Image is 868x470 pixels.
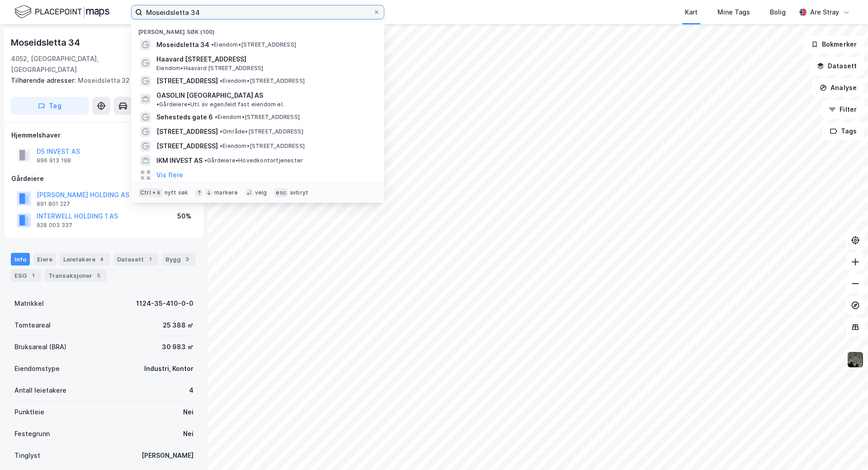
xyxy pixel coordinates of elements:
[215,114,300,121] span: Eiendom • [STREET_ADDRESS]
[214,189,238,196] div: markere
[37,222,72,229] div: 928 003 337
[60,253,110,266] div: Leietakere
[156,101,284,108] span: Gårdeiere • Utl. av egen/leid fast eiendom el.
[11,35,82,50] div: Moseidsletta 34
[183,428,193,439] div: Nei
[156,39,209,50] span: Moseidsletta 34
[809,57,864,75] button: Datasett
[215,114,217,120] span: •
[14,4,109,20] img: logo.f888ab2527a4732fd821a326f86c7f29.svg
[11,269,41,282] div: ESG
[220,77,305,85] span: Eiendom • [STREET_ADDRESS]
[33,253,56,266] div: Eiere
[94,271,103,280] div: 5
[220,128,303,135] span: Område • [STREET_ADDRESS]
[156,65,263,72] span: Eiendom • Haavard [STREET_ADDRESS]
[11,75,190,86] div: Moseidsletta 32
[156,90,263,101] span: GASOLIN [GEOGRAPHIC_DATA] AS
[220,77,222,84] span: •
[11,253,30,266] div: Info
[156,170,183,180] button: Vis flere
[821,100,864,119] button: Filter
[162,253,195,266] div: Bygg
[165,189,189,196] div: nytt søk
[14,450,40,461] div: Tinglyst
[156,101,159,108] span: •
[177,211,191,222] div: 50%
[162,342,193,352] div: 30 983 ㎡
[28,271,38,280] div: 1
[11,97,89,115] button: Tag
[14,342,66,352] div: Bruksareal (BRA)
[14,320,51,331] div: Tomteareal
[220,142,305,150] span: Eiendom • [STREET_ADDRESS]
[37,157,71,164] div: 996 913 198
[11,53,159,75] div: 4052, [GEOGRAPHIC_DATA], [GEOGRAPHIC_DATA]
[14,363,60,374] div: Eiendomstype
[211,41,296,48] span: Eiendom • [STREET_ADDRESS]
[803,35,864,53] button: Bokmerker
[685,7,698,18] div: Kart
[204,157,303,164] span: Gårdeiere • Hovedkontortjenester
[156,141,218,152] span: [STREET_ADDRESS]
[290,189,308,196] div: avbryt
[255,189,267,196] div: velg
[37,200,70,208] div: 991 801 227
[189,385,193,396] div: 4
[717,7,750,18] div: Mine Tags
[142,450,193,461] div: [PERSON_NAME]
[823,427,868,470] iframe: Chat Widget
[138,188,163,197] div: Ctrl + k
[14,385,66,396] div: Antall leietakere
[156,112,213,123] span: Sehesteds gate 6
[822,122,864,140] button: Tags
[156,155,203,166] span: IKM INVEST AS
[812,79,864,97] button: Analyse
[11,173,197,184] div: Gårdeiere
[183,255,192,264] div: 3
[136,298,193,309] div: 1124-35-410-0-0
[847,351,864,368] img: 9k=
[11,130,197,141] div: Hjemmelshaver
[810,7,839,18] div: Are Stray
[14,407,44,418] div: Punktleie
[163,320,193,331] div: 25 388 ㎡
[220,128,222,135] span: •
[45,269,107,282] div: Transaksjoner
[274,188,288,197] div: esc
[220,142,222,149] span: •
[131,21,384,38] div: [PERSON_NAME] søk (100)
[156,54,373,65] span: Haavard [STREET_ADDRESS]
[183,407,193,418] div: Nei
[156,126,218,137] span: [STREET_ADDRESS]
[113,253,158,266] div: Datasett
[142,5,373,19] input: Søk på adresse, matrikkel, gårdeiere, leietakere eller personer
[11,76,78,84] span: Tilhørende adresser:
[14,428,50,439] div: Festegrunn
[146,255,155,264] div: 1
[156,76,218,86] span: [STREET_ADDRESS]
[204,157,207,164] span: •
[97,255,106,264] div: 4
[211,41,214,48] span: •
[144,363,193,374] div: Industri, Kontor
[770,7,786,18] div: Bolig
[14,298,44,309] div: Matrikkel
